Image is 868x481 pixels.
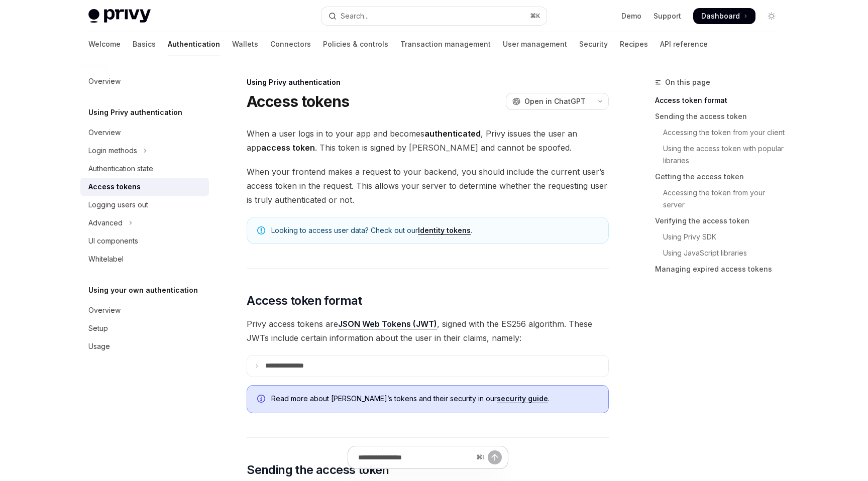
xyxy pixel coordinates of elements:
div: Advanced [88,217,123,229]
a: Overview [80,124,209,142]
a: Connectors [270,32,311,56]
a: Access token format [655,92,788,108]
a: Overview [80,301,209,319]
span: Privy access tokens are , signed with the ES256 algorithm. These JWTs include certain information... [247,317,609,345]
strong: access token [261,143,315,153]
a: JSON Web Tokens (JWT) [338,319,437,329]
a: Basics [133,32,156,56]
a: Dashboard [693,8,755,24]
div: Setup [88,322,108,334]
a: Whitelabel [80,250,209,268]
a: Overview [80,72,209,90]
a: Authentication state [80,160,209,178]
div: Search... [341,10,369,22]
h1: Access tokens [247,92,349,110]
span: When a user logs in to your app and becomes , Privy issues the user an app . This token is signed... [247,127,609,155]
a: Wallets [232,32,258,56]
button: Toggle Advanced section [80,214,209,232]
a: Sending the access token [655,108,788,125]
a: Authentication [168,32,220,56]
div: Login methods [88,145,137,157]
a: UI components [80,232,209,250]
svg: Note [257,226,265,234]
button: Send message [488,450,502,464]
svg: Info [257,395,267,405]
a: Demo [621,11,641,21]
button: Open search [321,7,547,25]
img: light logo [88,9,151,23]
div: UI components [88,235,138,247]
a: Usage [80,337,209,355]
button: Toggle dark mode [764,8,780,24]
span: Access token format [247,293,362,309]
a: Managing expired access tokens [655,261,788,277]
a: Transaction management [400,32,491,56]
input: Ask a question... [358,446,472,468]
span: When your frontend makes a request to your backend, you should include the current user’s access ... [247,165,609,207]
div: Access tokens [88,181,141,193]
h5: Using your own authentication [88,284,198,296]
button: Open in ChatGPT [506,93,592,110]
div: Using Privy authentication [247,77,609,87]
a: Recipes [620,32,648,56]
a: Setup [80,319,209,337]
a: Using JavaScript libraries [655,245,788,261]
h5: Using Privy authentication [88,106,182,118]
div: Overview [88,304,121,316]
a: Accessing the token from your server [655,185,788,213]
a: Welcome [88,32,121,56]
div: Overview [88,75,121,87]
span: Open in ChatGPT [524,96,586,106]
div: Authentication state [88,163,153,175]
a: Access tokens [80,178,209,196]
button: Toggle Login methods section [80,142,209,160]
a: Accessing the token from your client [655,125,788,141]
a: Identity tokens [418,226,471,235]
span: ⌘ K [530,12,540,20]
a: User management [503,32,567,56]
a: API reference [660,32,708,56]
a: security guide [497,394,548,403]
a: Getting the access token [655,169,788,185]
div: Logging users out [88,199,148,211]
a: Verifying the access token [655,213,788,229]
div: Overview [88,127,121,139]
a: Support [654,11,681,21]
a: Logging users out [80,196,209,214]
span: On this page [665,76,710,88]
span: Looking to access user data? Check out our . [271,225,598,235]
a: Using the access token with popular libraries [655,141,788,169]
span: Read more about [PERSON_NAME]’s tokens and their security in our . [271,394,598,404]
span: Dashboard [701,11,740,21]
div: Usage [88,340,110,352]
a: Security [579,32,608,56]
a: Policies & controls [323,32,388,56]
a: Using Privy SDK [655,229,788,245]
div: Whitelabel [88,253,124,265]
strong: authenticated [424,129,481,139]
